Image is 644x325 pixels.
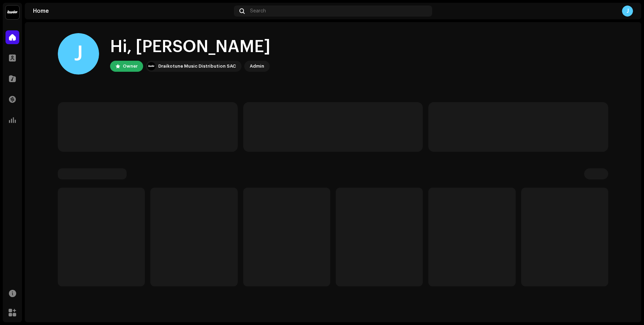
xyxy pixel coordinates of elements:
img: 10370c6a-d0e2-4592-b8a2-38f444b0ca44 [6,6,19,19]
div: J [58,33,99,75]
div: Admin [250,62,264,70]
div: Owner [123,62,138,70]
div: Hi, [PERSON_NAME] [110,36,270,58]
img: 10370c6a-d0e2-4592-b8a2-38f444b0ca44 [147,62,155,70]
div: Home [33,8,231,14]
div: Draikotune Music Distribution SAC [158,62,236,70]
div: J [622,6,633,17]
span: Search [250,8,266,14]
